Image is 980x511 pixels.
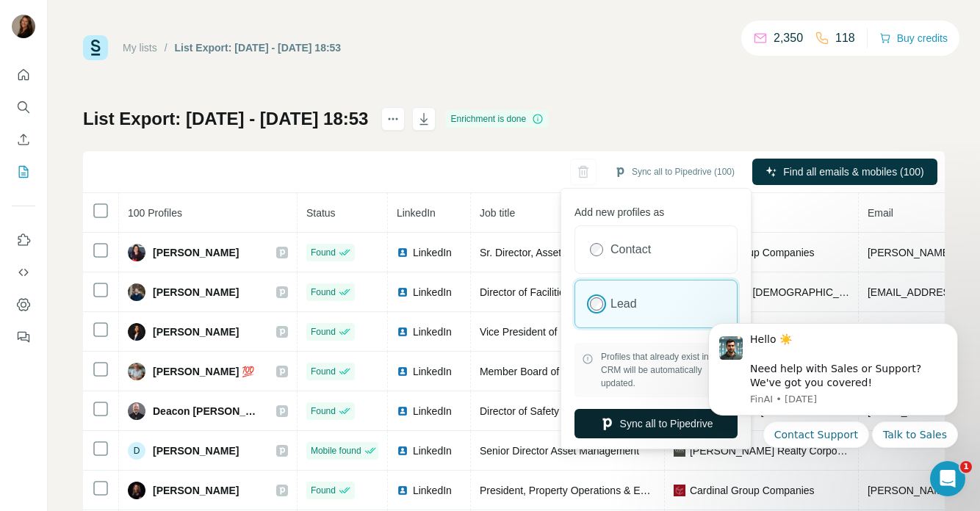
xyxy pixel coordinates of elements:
span: Found [311,246,336,259]
button: actions [381,107,405,131]
span: Found [311,484,336,497]
span: Deacon [PERSON_NAME] [153,404,262,418]
span: Member Board of Trustees [480,366,602,377]
span: Found [311,365,336,378]
span: [PERSON_NAME] 💯 [153,364,254,379]
img: Avatar [128,283,145,301]
span: Profiles that already exist in your CRM will be automatically updated. [601,350,730,390]
h1: List Export: [DATE] - [DATE] 18:53 [83,107,368,131]
p: 2,350 [774,29,803,47]
img: LinkedIn logo [397,366,408,377]
img: Avatar [128,482,145,499]
img: Avatar [12,15,35,38]
img: Avatar [128,323,145,341]
span: Find all emails & mobiles (100) [783,164,923,179]
button: Dashboard [12,291,35,318]
li: / [165,40,167,55]
span: LinkedIn [413,483,452,498]
span: Status [306,207,336,219]
span: LinkedIn [413,364,452,379]
p: 118 [835,29,855,47]
div: List Export: [DATE] - [DATE] 18:53 [175,40,342,55]
img: Surfe Logo [83,35,108,60]
button: Sync all to Pipedrive (100) [604,161,745,183]
iframe: Intercom live chat [930,461,965,496]
button: Enrich CSV [12,126,35,153]
span: [PERSON_NAME] [153,443,239,458]
span: [PERSON_NAME] [153,245,239,260]
img: LinkedIn logo [397,485,408,496]
span: Found [311,286,336,299]
img: LinkedIn logo [397,326,408,338]
span: Director of Facilities [480,286,570,298]
span: LinkedIn [413,325,452,339]
span: Found [311,405,336,418]
img: Avatar [128,402,145,420]
img: company-logo [674,445,685,457]
label: Contact [610,241,651,258]
span: LinkedIn [413,285,452,300]
button: Sync all to Pipedrive [574,409,738,438]
img: LinkedIn logo [397,445,408,457]
button: Quick start [12,62,35,88]
img: LinkedIn logo [397,247,408,258]
img: LinkedIn logo [397,405,408,417]
span: Cardinal Group Companies [690,245,815,260]
span: LinkedIn [413,245,452,260]
button: Buy credits [879,28,948,48]
span: [PERSON_NAME] [153,285,239,300]
div: Enrichment is done [446,110,548,128]
iframe: Intercom notifications message [686,305,980,504]
div: D [128,442,145,460]
button: My lists [12,159,35,185]
button: Search [12,94,35,120]
img: company-logo [674,485,685,496]
img: Avatar [128,244,145,261]
span: 100 Profiles [128,207,182,219]
span: LinkedIn [397,207,436,219]
img: LinkedIn logo [397,286,408,298]
span: Senior Director Asset Management [480,445,639,457]
button: Use Surfe on LinkedIn [12,227,35,253]
button: Feedback [12,324,35,350]
span: Found [311,325,336,338]
span: Mobile found [311,444,361,457]
label: Lead [610,295,637,313]
span: LinkedIn [413,443,452,458]
span: President, Property Operations & Experience [480,485,685,496]
span: Sr. Director, Asset Management [480,247,624,258]
img: Avatar [128,363,145,380]
span: LinkedIn [413,404,452,418]
span: [PERSON_NAME] [153,325,239,339]
span: [PERSON_NAME] [153,483,239,498]
span: Job title [480,207,515,219]
span: Vice President of Centralized Operations Services [480,326,707,338]
span: Director of Safety And Security [480,405,620,417]
span: Email [868,207,893,219]
span: The Crossing [DEMOGRAPHIC_DATA] [688,285,849,300]
span: 1 [960,461,972,473]
p: Add new profiles as [574,199,738,220]
button: Find all emails & mobiles (100) [752,159,937,185]
button: Use Surfe API [12,259,35,286]
a: My lists [123,42,157,54]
